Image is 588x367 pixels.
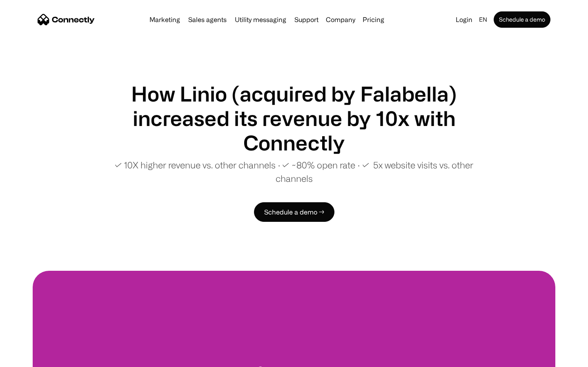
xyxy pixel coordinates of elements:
[326,14,355,25] div: Company
[452,14,476,25] a: Login
[232,16,290,23] a: Utility messaging
[146,16,183,23] a: Marketing
[359,16,388,23] a: Pricing
[185,16,230,23] a: Sales agents
[254,202,334,222] a: Schedule a demo →
[479,14,487,25] div: en
[98,158,490,185] p: ✓ 10X higher revenue vs. other channels ∙ ✓ ~80% open rate ∙ ✓ 5x website visits vs. other channels
[291,16,322,23] a: Support
[494,11,550,28] a: Schedule a demo
[16,353,49,364] ul: Language list
[8,352,49,364] aside: Language selected: English
[98,82,490,155] h1: How Linio (acquired by Falabella) increased its revenue by 10x with Connectly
